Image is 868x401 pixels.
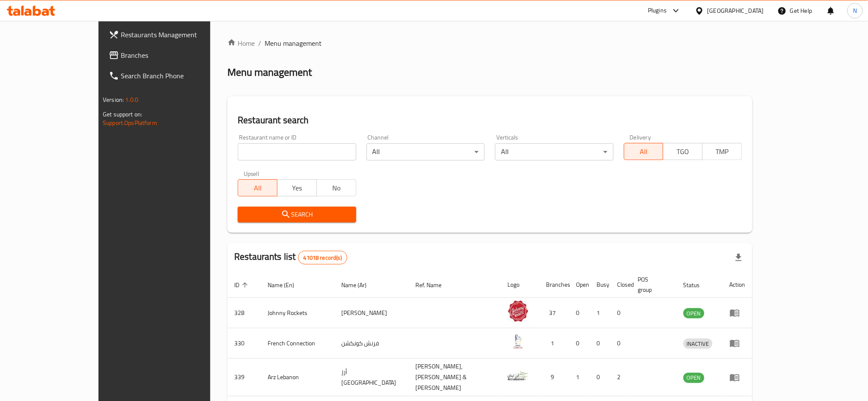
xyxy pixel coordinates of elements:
[648,6,667,16] div: Plugins
[569,272,590,298] th: Open
[507,331,529,352] img: French Connection
[853,6,857,15] span: N
[227,38,752,48] nav: breadcrumb
[261,328,334,359] td: French Connection
[102,45,244,65] a: Branches
[261,359,334,396] td: Arz Lebanon
[638,274,666,295] span: POS group
[234,250,347,264] h2: Restaurants list
[238,207,356,223] button: Search
[610,328,631,359] td: 0
[728,247,749,268] div: Export file
[624,143,664,160] button: All
[242,182,274,194] span: All
[590,298,610,328] td: 1
[707,6,764,15] div: [GEOGRAPHIC_DATA]
[409,359,501,396] td: [PERSON_NAME],[PERSON_NAME] & [PERSON_NAME]
[539,298,569,328] td: 37
[590,272,610,298] th: Busy
[298,251,347,264] div: Total records count
[683,309,704,318] span: OPEN
[683,308,704,318] div: OPEN
[367,143,485,160] div: All
[334,298,409,328] td: [PERSON_NAME]
[103,117,157,128] a: Support.OpsPlatform
[234,280,251,290] span: ID
[610,272,631,298] th: Closed
[227,65,312,79] h2: Menu management
[238,143,356,160] input: Search for restaurant name or ID..
[103,109,142,120] span: Get support on:
[501,272,539,298] th: Logo
[334,359,409,396] td: أرز [GEOGRAPHIC_DATA]
[245,209,349,220] span: Search
[569,359,590,396] td: 1
[702,143,742,160] button: TMP
[630,134,651,140] label: Delivery
[539,272,569,298] th: Branches
[416,280,453,290] span: Ref. Name
[667,146,699,158] span: TGO
[730,308,746,318] div: Menu
[610,298,631,328] td: 0
[628,146,660,158] span: All
[683,280,711,290] span: Status
[590,328,610,359] td: 0
[320,182,353,194] span: No
[590,359,610,396] td: 0
[316,179,356,196] button: No
[258,38,261,48] li: /
[277,179,317,196] button: Yes
[730,338,746,348] div: Menu
[238,179,277,196] button: All
[569,328,590,359] td: 0
[706,146,739,158] span: TMP
[227,359,261,396] td: 339
[281,182,313,194] span: Yes
[663,143,703,160] button: TGO
[569,298,590,328] td: 0
[683,373,704,383] span: OPEN
[507,300,529,322] img: Johnny Rockets
[103,94,124,105] span: Version:
[610,359,631,396] td: 2
[102,65,244,86] a: Search Branch Phone
[125,94,138,105] span: 1.0.0
[121,30,237,40] span: Restaurants Management
[121,71,237,81] span: Search Branch Phone
[539,328,569,359] td: 1
[683,339,713,349] span: INACTIVE
[244,171,260,177] label: Upsell
[341,280,378,290] span: Name (Ar)
[730,372,746,383] div: Menu
[495,143,613,160] div: All
[265,38,322,48] span: Menu management
[102,24,244,45] a: Restaurants Management
[227,298,261,328] td: 328
[261,298,334,328] td: Johnny Rockets
[539,359,569,396] td: 9
[507,365,529,386] img: Arz Lebanon
[227,328,261,359] td: 330
[723,272,752,298] th: Action
[121,50,237,60] span: Branches
[298,254,347,262] span: 41018 record(s)
[268,280,305,290] span: Name (En)
[334,328,409,359] td: فرنش كونكشن
[238,114,742,127] h2: Restaurant search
